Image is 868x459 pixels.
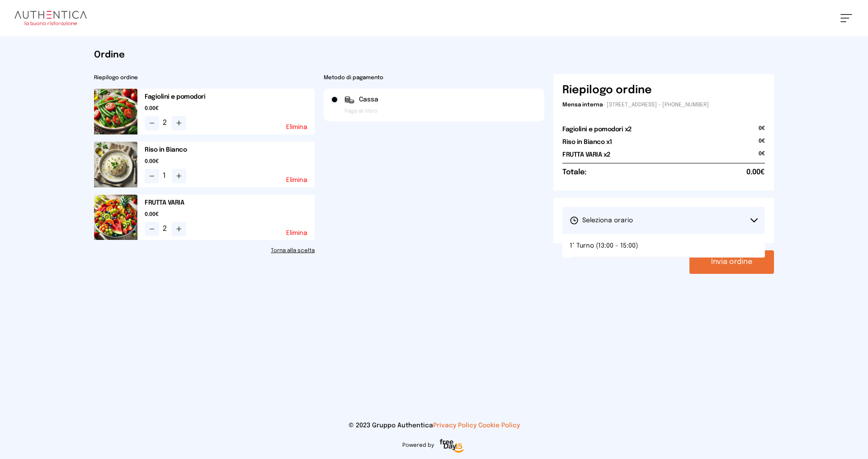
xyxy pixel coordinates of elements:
[14,421,854,430] p: © 2023 Gruppo Authentica
[478,422,520,429] a: Cookie Policy
[438,437,466,455] img: logo-freeday.3e08031.png
[562,207,765,234] button: Seleziona orario
[433,422,476,429] a: Privacy Policy
[402,442,434,449] span: Powered by
[689,250,774,274] button: Invia ordine
[570,241,638,250] span: 1° Turno (13:00 - 15:00)
[570,216,633,225] span: Seleziona orario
